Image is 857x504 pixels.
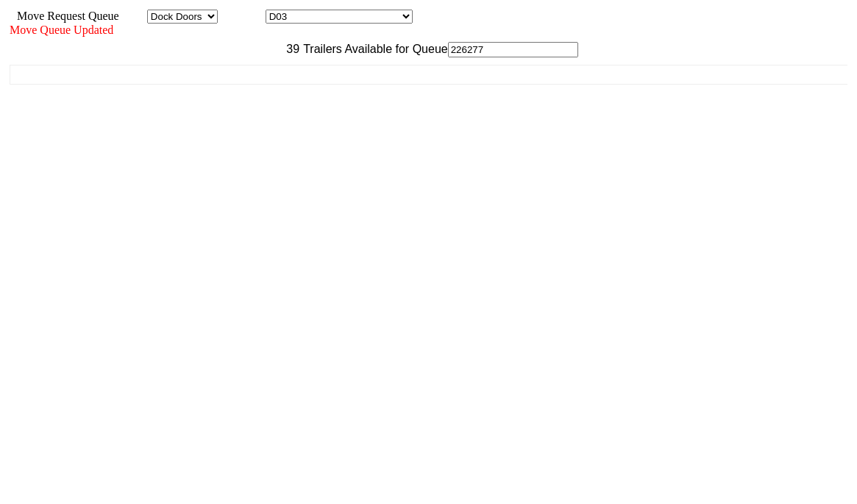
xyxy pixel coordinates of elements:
[221,10,263,22] span: Location
[10,24,113,36] span: Move Queue Updated
[121,10,144,22] span: Area
[448,42,578,57] input: Filter Available Trailers
[10,10,119,22] span: Move Request Queue
[279,43,299,55] span: 39
[299,43,448,55] span: Trailers Available for Queue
